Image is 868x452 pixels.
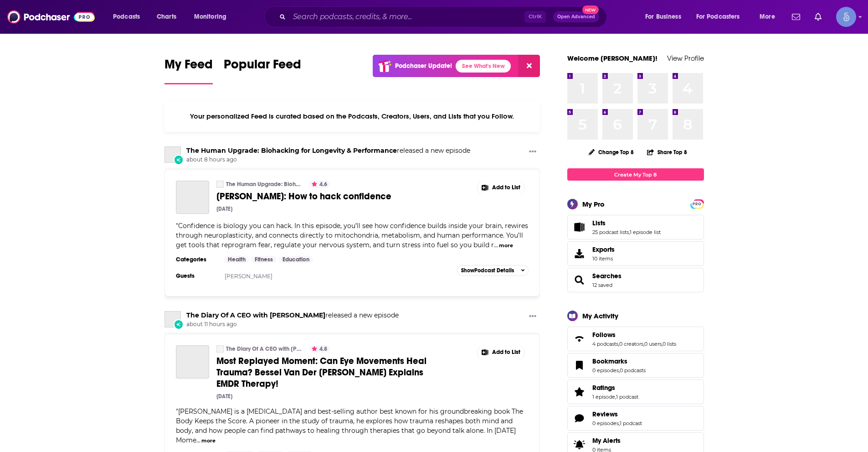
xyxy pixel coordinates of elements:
[696,10,740,23] span: For Podcasters
[176,272,217,280] h3: Guests
[570,438,589,451] span: My Alerts
[592,245,615,254] span: Exports
[273,6,616,27] div: Search podcasts, credits, & more...
[592,384,638,392] a: Ratings
[836,7,856,27] span: Logged in as Spiral5-G1
[582,5,599,14] span: New
[151,10,182,24] a: Charts
[836,7,856,27] img: User Profile
[113,10,140,23] span: Podcasts
[615,394,616,400] span: ,
[216,191,391,202] span: [PERSON_NAME]: How to hack confidence
[692,200,703,207] a: PRO
[164,57,213,84] a: My Feed
[289,10,524,24] input: Search podcasts, credits, & more...
[645,10,681,23] span: For Business
[618,341,619,347] span: ,
[164,311,181,327] a: The Diary Of A CEO with Steven Bartlett
[186,146,397,155] a: The Human Upgrade: Biohacking for Longevity & Performance
[663,341,676,347] a: 0 lists
[592,331,676,339] a: Follows
[690,10,753,24] button: open menu
[176,222,528,249] span: "
[251,256,277,263] a: Fitness
[567,241,704,266] a: Exports
[7,8,95,26] img: Podchaser - Follow, Share and Rate Podcasts
[176,345,209,379] a: Most Replayed Moment: Can Eye Movements Heal Trauma? Bessel Van Der Kolk Explains EMDR Therapy!
[667,54,704,62] a: View Profile
[592,341,618,347] a: 4 podcasts
[492,184,520,191] span: Add to List
[224,57,301,84] a: Popular Feed
[592,420,619,426] a: 0 episodes
[570,359,589,372] a: Bookmarks
[570,333,589,345] a: Follows
[582,200,605,208] div: My Pro
[226,345,301,353] a: The Diary Of A CEO with [PERSON_NAME]
[582,312,618,320] div: My Activity
[639,10,693,24] button: open menu
[567,168,704,181] a: Create My Top 8
[216,345,224,353] a: The Diary Of A CEO with Steven Bartlett
[224,57,301,78] span: Popular Feed
[225,273,272,280] a: [PERSON_NAME]
[788,9,804,25] a: Show notifications dropdown
[583,146,640,158] button: Change Top 8
[567,327,704,351] span: Follows
[524,11,546,23] span: Ctrl K
[499,242,513,249] button: more
[619,367,620,374] span: ,
[176,407,523,444] span: [PERSON_NAME] is a [MEDICAL_DATA] and best-selling author best known for his groundbreaking book ...
[619,420,620,426] span: ,
[164,57,213,78] span: My Feed
[226,181,301,188] a: The Human Upgrade: Biohacking for Longevity & Performance
[157,10,176,23] span: Charts
[456,60,511,73] a: See What's New
[616,394,638,400] a: 1 podcast
[196,436,200,444] span: ...
[567,54,657,62] a: Welcome [PERSON_NAME]!
[186,321,399,328] span: about 11 hours ago
[567,215,704,239] span: Lists
[644,341,662,347] a: 0 users
[662,341,663,347] span: ,
[592,331,616,339] span: Follows
[309,181,330,188] button: 4.6
[753,10,786,24] button: open menu
[836,7,856,27] button: Show profile menu
[174,155,184,165] div: New Episode
[643,341,644,347] span: ,
[216,393,232,400] div: [DATE]
[630,229,661,235] a: 1 episode list
[164,101,540,132] div: Your personalized Feed is curated based on the Podcasts, Creators, Users, and Lists that you Follow.
[201,437,216,445] button: more
[592,282,612,288] a: 12 saved
[176,256,217,263] h3: Categories
[216,355,426,390] span: Most Replayed Moment: Can Eye Movements Heal Trauma? Bessel Van Der [PERSON_NAME] Explains EMDR T...
[592,357,627,365] span: Bookmarks
[570,412,589,425] a: Reviews
[592,367,619,374] a: 0 episodes
[216,181,224,188] a: The Human Upgrade: Biohacking for Longevity & Performance
[592,394,615,400] a: 1 episode
[592,219,661,227] a: Lists
[224,256,249,263] a: Health
[188,10,238,24] button: open menu
[592,272,621,280] a: Searches
[567,406,704,431] span: Reviews
[811,9,825,25] a: Show notifications dropdown
[176,407,523,444] span: "
[692,201,703,208] span: PRO
[478,181,525,195] button: Show More Button
[592,229,629,235] a: 25 podcast lists
[592,384,615,392] span: Ratings
[492,349,520,356] span: Add to List
[216,206,232,212] div: [DATE]
[186,146,470,155] h3: released a new episode
[216,191,438,202] a: [PERSON_NAME]: How to hack confidence
[592,436,621,445] span: My Alerts
[620,420,642,426] a: 1 podcast
[592,219,606,227] span: Lists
